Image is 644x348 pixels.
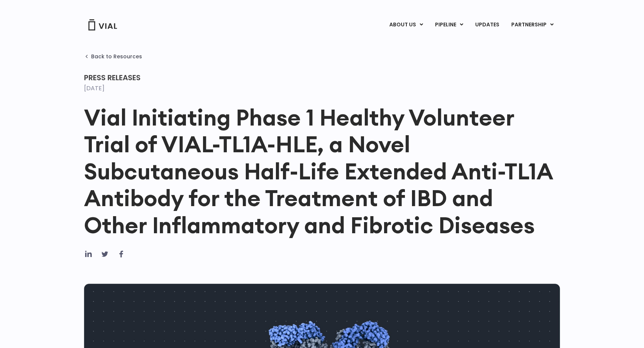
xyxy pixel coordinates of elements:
[84,53,142,59] a: Back to Resources
[117,250,126,258] div: Share on facebook
[100,250,109,258] div: Share on twitter
[84,84,104,92] time: [DATE]
[88,19,117,30] img: Vial Logo
[383,19,429,31] a: ABOUT USMenu Toggle
[91,53,142,59] span: Back to Resources
[84,72,141,83] span: Press Releases
[505,19,560,31] a: PARTNERSHIPMenu Toggle
[469,19,505,31] a: UPDATES
[84,250,93,258] div: Share on linkedin
[84,104,560,238] h1: Vial Initiating Phase 1 Healthy Volunteer Trial of VIAL-TL1A-HLE, a Novel Subcutaneous Half-Life ...
[429,19,469,31] a: PIPELINEMenu Toggle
